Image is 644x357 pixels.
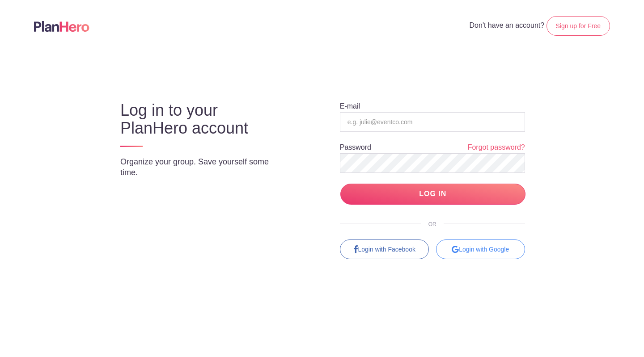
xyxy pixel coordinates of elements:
p: Organize your group. Save yourself some time. [120,156,288,178]
a: Login with Facebook [340,239,429,259]
h3: Log in to your PlanHero account [120,101,288,137]
div: Login with Google [436,239,525,259]
a: Sign up for Free [547,16,610,36]
img: Logo main planhero [34,21,89,32]
label: E-mail [340,103,360,110]
span: OR [421,221,444,227]
a: Forgot password? [468,143,525,153]
input: e.g. julie@eventco.com [340,112,525,132]
input: LOG IN [340,184,525,205]
span: Don't have an account? [470,21,545,29]
label: Password [340,144,371,151]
